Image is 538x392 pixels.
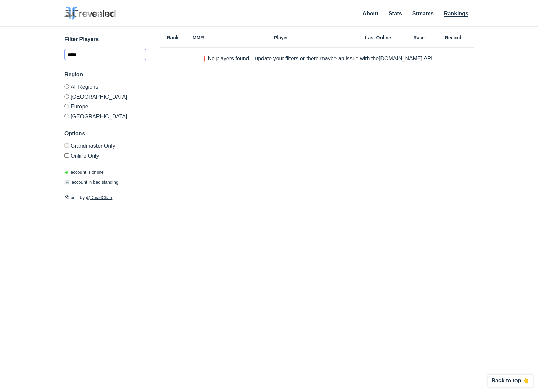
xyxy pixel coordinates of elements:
p: account is online [64,169,104,176]
a: [DOMAIN_NAME] API [379,56,432,61]
h6: MMR [185,35,211,40]
p: account in bad standing [64,179,118,186]
label: Europe [64,101,146,111]
h6: Race [405,35,433,40]
span: ◉ [64,170,68,175]
label: Only show accounts currently laddering [64,150,146,159]
label: Only Show accounts currently in Grandmaster [64,143,146,150]
a: About [363,11,378,16]
img: SC2 Revealed [64,7,116,20]
label: [GEOGRAPHIC_DATA] [64,111,146,119]
input: [GEOGRAPHIC_DATA] [64,114,69,118]
h6: Last Online [351,35,405,40]
input: Grandmaster Only [64,143,69,148]
h6: Player [211,35,351,40]
label: [GEOGRAPHIC_DATA] [64,91,146,101]
label: All Regions [64,84,146,91]
input: [GEOGRAPHIC_DATA] [64,94,69,99]
h6: Rank [160,35,185,40]
h6: Record [433,35,474,40]
a: DavidChan [90,195,112,200]
h3: Region [64,71,146,79]
input: Online Only [64,153,69,158]
input: Europe [64,104,69,108]
a: Stats [389,11,402,16]
p: built by @ [64,194,146,201]
a: Rankings [444,11,468,17]
input: All Regions [64,84,69,89]
p: Back to top 👆 [491,378,529,383]
span: 🛠 [64,195,69,200]
h3: Options [64,130,146,138]
a: Streams [412,11,434,16]
span: ☠️ [64,179,70,185]
h3: Filter Players [64,35,146,43]
p: ❗️No players found... update your filters or there maybe an issue with the [201,56,433,61]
